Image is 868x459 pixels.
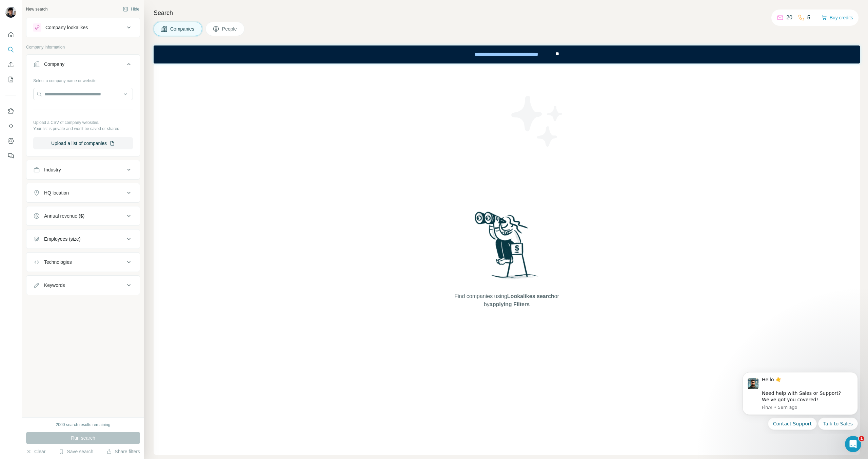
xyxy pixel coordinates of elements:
[154,45,860,63] iframe: Banner
[5,73,16,86] button: My lists
[5,58,16,71] button: Enrich CSV
[822,13,853,22] button: Buy credits
[118,4,144,14] button: Hide
[5,105,16,117] button: Use Surfe on LinkedIn
[507,91,568,152] img: Surfe Illustration - Stars
[26,254,140,270] button: Technologies
[5,120,16,132] button: Use Surfe API
[5,29,16,41] button: Quick start
[490,301,530,307] span: applying Filters
[56,422,111,428] div: 2000 search results remaining
[859,436,864,441] span: 1
[732,366,868,434] iframe: Intercom notifications message
[170,25,195,32] span: Companies
[26,231,140,247] button: Employees (size)
[154,8,860,18] h4: Search
[5,7,16,18] img: Avatar
[845,436,861,452] iframe: Intercom live chat
[26,6,47,12] div: New search
[26,185,140,201] button: HQ location
[26,277,140,293] button: Keywords
[5,150,16,162] button: Feedback
[472,210,542,286] img: Surfe Illustration - Woman searching with binoculars
[44,259,72,265] div: Technologies
[26,448,45,455] button: Clear
[33,126,133,132] p: Your list is private and won't be saved or shared.
[59,448,93,455] button: Save search
[786,14,792,22] p: 20
[26,56,140,75] button: Company
[44,189,69,196] div: HQ location
[33,120,133,126] p: Upload a CSV of company websites.
[5,135,16,147] button: Dashboard
[222,25,238,32] span: People
[45,24,88,31] div: Company lookalikes
[26,162,140,178] button: Industry
[33,137,133,149] button: Upload a list of companies
[507,293,554,299] span: Lookalikes search
[452,292,561,309] span: Find companies using or by
[44,61,64,68] div: Company
[26,19,140,36] button: Company lookalikes
[44,236,80,242] div: Employees (size)
[44,213,84,219] div: Annual revenue ($)
[33,75,133,84] div: Select a company name or website
[26,44,140,50] p: Company information
[26,208,140,224] button: Annual revenue ($)
[5,43,16,56] button: Search
[44,282,65,289] div: Keywords
[807,14,810,22] p: 5
[106,448,140,455] button: Share filters
[44,166,61,173] div: Industry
